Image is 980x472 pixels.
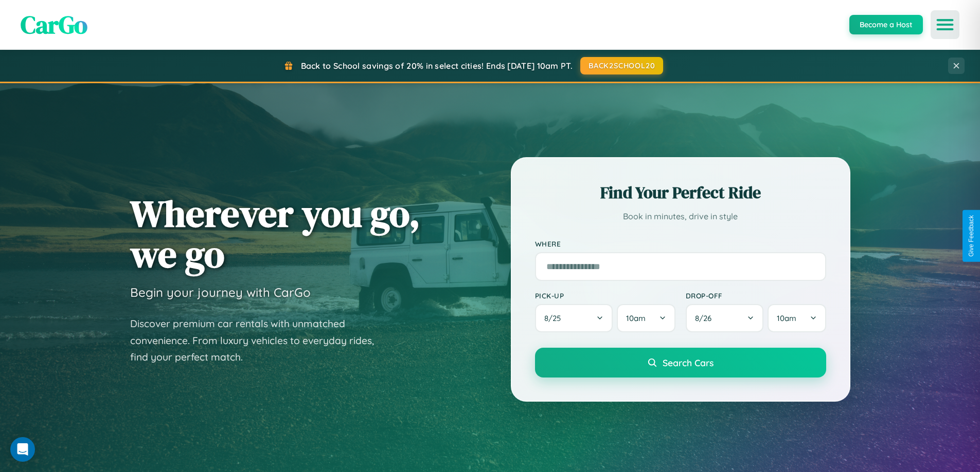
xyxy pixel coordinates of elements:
h1: Wherever you go, we go [130,193,420,274]
span: CarGo [21,8,87,42]
button: Open menu [931,10,959,39]
span: 8 / 25 [544,313,566,323]
button: Become a Host [849,15,923,34]
button: 8/26 [686,304,764,332]
button: 8/25 [535,304,613,332]
div: Give Feedback [968,215,975,257]
button: 10am [768,304,826,332]
div: Open Intercom Messenger [10,437,35,462]
label: Pick-up [535,291,675,300]
h2: Find Your Perfect Ride [535,181,826,204]
button: 10am [617,304,675,332]
span: 10am [777,313,796,323]
p: Discover premium car rentals with unmatched convenience. From luxury vehicles to everyday rides, ... [130,315,387,366]
span: Back to School savings of 20% in select cities! Ends [DATE] 10am PT. [301,61,573,71]
span: 8 / 26 [695,313,717,323]
button: BACK2SCHOOL20 [580,57,663,74]
label: Drop-off [686,291,826,300]
button: Search Cars [535,348,826,377]
span: Search Cars [663,357,714,368]
p: Book in minutes, drive in style [535,209,826,224]
span: 10am [626,313,646,323]
label: Where [535,239,826,248]
h3: Begin your journey with CarGo [130,285,311,300]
